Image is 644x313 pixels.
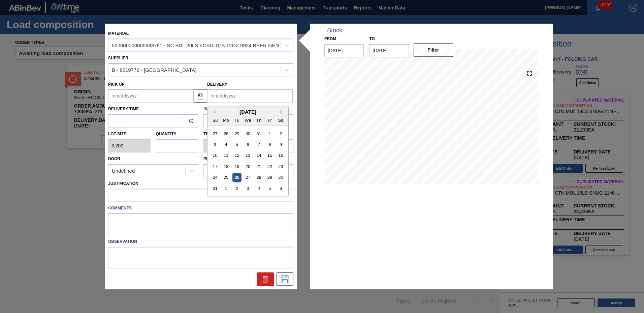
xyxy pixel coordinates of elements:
label: Trucks [203,132,220,137]
label: Justification [108,181,138,186]
div: Choose Saturday, September 6th, 2025 [276,184,285,193]
button: Previous Month [211,110,216,115]
label: Quantity [156,132,176,137]
div: Choose Saturday, August 16th, 2025 [276,151,285,160]
div: Su [211,116,220,125]
div: Choose Wednesday, August 20th, 2025 [243,162,252,171]
div: Choose Tuesday, August 26th, 2025 [232,173,241,182]
input: mm/dd/yyyy [207,89,293,103]
button: Next Month [280,110,285,115]
label: Observation [108,237,293,247]
div: Choose Sunday, August 24th, 2025 [211,173,220,182]
div: Choose Tuesday, August 19th, 2025 [232,162,241,171]
div: Choose Saturday, August 9th, 2025 [276,140,285,149]
div: Choose Thursday, August 7th, 2025 [254,140,263,149]
img: locked [196,92,204,100]
div: Choose Sunday, August 31st, 2025 [211,184,220,193]
div: Choose Thursday, August 21st, 2025 [254,162,263,171]
input: mm/dd/yyyy [369,44,409,57]
div: Choose Thursday, August 28th, 2025 [254,173,263,182]
div: Choose Saturday, August 30th, 2025 [276,173,285,182]
button: Filter [414,43,453,57]
div: Choose Tuesday, September 2nd, 2025 [232,184,241,193]
div: Choose Monday, August 11th, 2025 [222,151,231,160]
div: We [243,116,252,125]
div: Choose Thursday, July 31st, 2025 [254,129,263,138]
div: Choose Friday, August 22nd, 2025 [265,162,274,171]
label: Comments [108,203,293,213]
div: Choose Saturday, August 23rd, 2025 [276,162,285,171]
div: Save Suggestion [277,273,293,286]
div: Tu [232,116,241,125]
label: Incoterm [203,107,225,112]
div: Th [254,116,263,125]
div: Choose Friday, September 5th, 2025 [265,184,274,193]
div: Choose Friday, August 29th, 2025 [265,173,274,182]
div: Choose Monday, August 4th, 2025 [222,140,231,149]
label: Production Line [203,156,241,161]
div: Choose Tuesday, August 5th, 2025 [232,140,241,149]
div: Choose Monday, August 25th, 2025 [222,173,231,182]
div: Choose Sunday, August 17th, 2025 [211,162,220,171]
div: Choose Monday, July 28th, 2025 [222,129,231,138]
label: From [324,36,336,41]
div: Choose Friday, August 8th, 2025 [265,140,274,149]
div: Choose Sunday, July 27th, 2025 [211,129,220,138]
div: Choose Thursday, August 14th, 2025 [254,151,263,160]
div: Choose Monday, September 1st, 2025 [222,184,231,193]
div: Choose Wednesday, August 27th, 2025 [243,173,252,182]
label: Pick up [108,82,125,87]
div: Choose Sunday, August 10th, 2025 [211,151,220,160]
div: month 2025-08 [210,129,286,194]
input: mm/dd/yyyy [324,44,364,57]
div: Sa [276,116,285,125]
div: 000000000000683791 - SC BDL 20LS FCSUITCS 12OZ 0924 BEER GEN [112,42,279,48]
div: Choose Wednesday, August 6th, 2025 [243,140,252,149]
div: Fr [265,116,274,125]
div: Undefined [112,168,135,174]
label: to [369,36,375,41]
div: [DATE] [207,109,288,115]
div: Choose Monday, August 18th, 2025 [222,162,231,171]
div: Choose Sunday, August 3rd, 2025 [211,140,220,149]
div: Choose Wednesday, August 13th, 2025 [243,151,252,160]
div: Choose Wednesday, July 30th, 2025 [243,129,252,138]
div: Stock [327,27,342,34]
label: Supplier [108,56,128,60]
label: Delivery Time [108,105,198,114]
div: Choose Saturday, August 2nd, 2025 [276,129,285,138]
div: Mo [222,116,231,125]
div: Choose Tuesday, July 29th, 2025 [232,129,241,138]
label: Lot size [108,130,151,139]
label: Door [108,156,120,161]
input: mm/dd/yyyy [108,89,194,103]
div: Choose Tuesday, August 12th, 2025 [232,151,241,160]
div: Choose Friday, August 15th, 2025 [265,151,274,160]
div: Choose Thursday, September 4th, 2025 [254,184,263,193]
label: Material [108,31,129,36]
label: Delivery [207,82,227,87]
div: B - 8219776 - [GEOGRAPHIC_DATA] [112,67,196,73]
div: Choose Wednesday, September 3rd, 2025 [243,184,252,193]
div: Choose Friday, August 1st, 2025 [265,129,274,138]
button: locked [194,89,207,103]
div: Delete Suggestion [257,273,274,286]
